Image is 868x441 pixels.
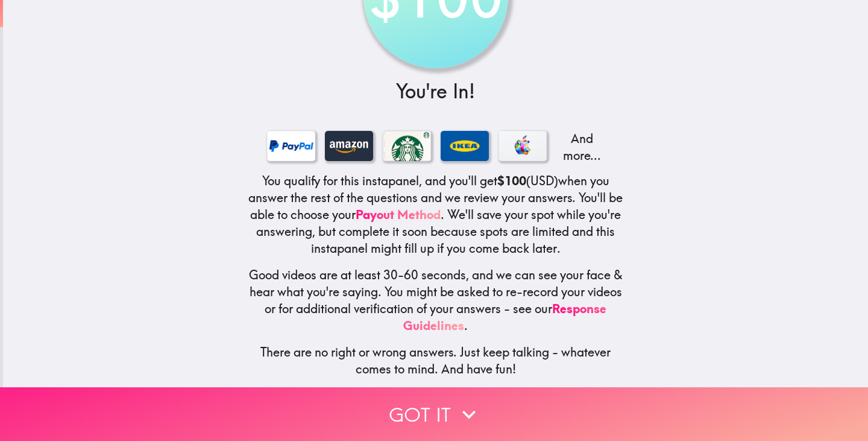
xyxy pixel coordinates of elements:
[248,78,624,105] h3: You're In!
[248,267,624,334] h5: Good videos are at least 30-60 seconds, and we can see your face & hear what you're saying. You m...
[248,344,624,378] h5: There are no right or wrong answers. Just keep talking - whatever comes to mind. And have fun!
[248,173,624,257] h5: You qualify for this instapanel, and you'll get (USD) when you answer the rest of the questions a...
[356,207,441,222] a: Payout Method
[497,173,526,188] b: $100
[403,301,606,333] a: Response Guidelines
[556,130,605,164] p: And more...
